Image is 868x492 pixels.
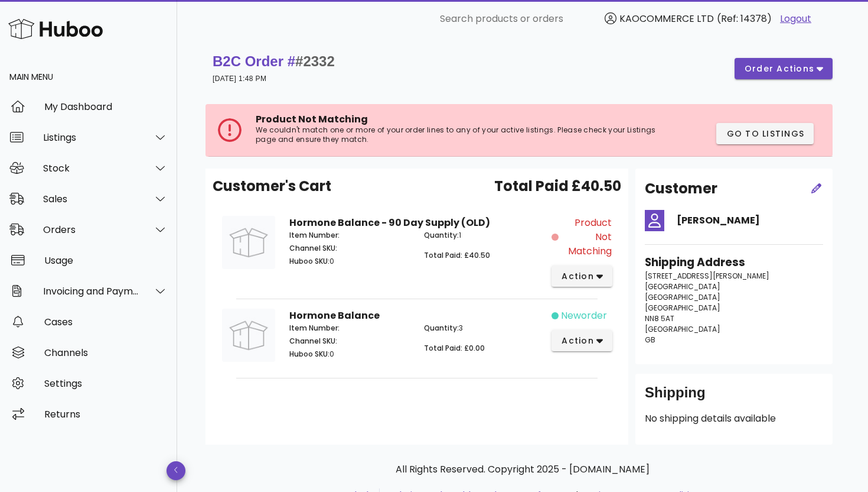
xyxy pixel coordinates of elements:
[8,16,103,41] img: Huboo Logo
[645,383,823,412] div: Shipping
[43,286,139,297] div: Invoicing and Payments
[645,178,717,199] h2: Customer
[744,63,815,75] span: order actions
[561,270,594,283] span: action
[552,266,612,287] button: action
[619,12,714,25] span: KAOCOMMERCE LTD
[424,250,490,260] span: Total Paid: £40.50
[289,349,329,359] span: Huboo SKU:
[424,230,544,241] p: 1
[726,128,804,140] span: Go to Listings
[424,323,544,334] p: 3
[289,349,410,360] p: 0
[424,230,459,240] span: Quantity:
[289,230,340,240] span: Item Number:
[213,75,266,83] small: [DATE] 1:48 PM
[494,176,621,197] span: Total Paid £40.50
[716,123,814,144] button: Go to Listings
[295,53,335,69] span: #2332
[43,224,139,235] div: Orders
[561,335,594,347] span: action
[645,313,674,323] span: NN8 5AT
[43,193,139,205] div: Sales
[256,125,658,144] p: We couldn't match one or more of your order lines to any of your active listings. Please check yo...
[645,303,720,313] span: [GEOGRAPHIC_DATA]
[289,336,337,346] span: Channel SKU:
[289,256,410,267] p: 0
[424,343,485,353] span: Total Paid: £0.00
[717,12,772,25] span: (Ref: 14378)
[780,12,811,26] a: Logout
[645,335,655,345] span: GB
[645,412,823,426] p: No shipping details available
[735,58,833,79] button: order actions
[43,163,139,174] div: Stock
[677,213,823,228] h4: [PERSON_NAME]
[222,216,275,269] img: Product Image
[213,176,331,197] span: Customer's Cart
[289,256,329,266] span: Huboo SKU:
[645,292,720,302] span: [GEOGRAPHIC_DATA]
[43,132,139,143] div: Listings
[645,281,720,292] span: [GEOGRAPHIC_DATA]
[44,316,168,328] div: Cases
[561,216,612,258] span: Product Not Matching
[44,347,168,358] div: Channels
[645,254,823,271] h3: Shipping Address
[213,53,335,69] strong: B2C Order #
[645,271,769,281] span: [STREET_ADDRESS][PERSON_NAME]
[44,409,168,420] div: Returns
[645,324,720,334] span: [GEOGRAPHIC_DATA]
[561,309,607,323] span: neworder
[44,378,168,389] div: Settings
[44,101,168,112] div: My Dashboard
[552,330,612,351] button: action
[289,323,340,333] span: Item Number:
[289,243,337,253] span: Channel SKU:
[289,216,490,229] strong: Hormone Balance - 90 Day Supply (OLD)
[289,309,380,322] strong: Hormone Balance
[424,323,459,333] span: Quantity:
[256,112,368,126] span: Product Not Matching
[215,462,830,477] p: All Rights Reserved. Copyright 2025 - [DOMAIN_NAME]
[44,255,168,266] div: Usage
[222,309,275,362] img: Product Image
